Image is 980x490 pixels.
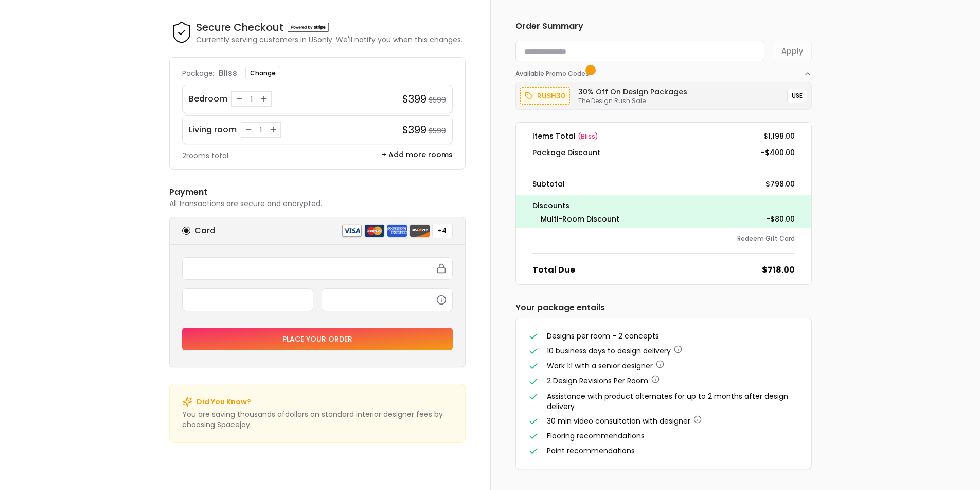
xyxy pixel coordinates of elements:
span: Available Promo Codes [515,70,592,78]
dt: Total Due [532,264,575,276]
p: 2 rooms total [182,150,228,161]
img: mastercard [364,224,385,238]
button: + Add more rooms [382,149,453,160]
img: american express [387,224,407,238]
img: discover [409,224,430,238]
p: Bedroom [189,93,227,105]
p: Package: [182,68,215,78]
h6: 30% Off on Design Packages [578,87,687,97]
dt: Subtotal [532,179,565,189]
span: Designs per room - 2 concepts [547,331,659,341]
iframe: Secure card number input frame [189,264,446,273]
button: Increase quantity for Living room [268,125,278,135]
dd: -$80.00 [766,214,795,224]
p: Did You Know? [197,397,251,407]
small: $599 [429,126,446,136]
p: Living room [189,124,237,136]
div: 1 [256,125,266,135]
span: Flooring recommendations [547,431,645,441]
p: The Design Rush Sale [578,97,687,105]
dd: $798.00 [765,179,795,189]
dd: -$400.00 [761,147,795,158]
div: 1 [246,94,257,104]
h4: $399 [402,123,426,137]
button: Decrease quantity for Bedroom [234,94,244,104]
button: USE [787,89,807,103]
p: You are saving thousands of dollar s on standard interior designer fees by choosing Spacejoy. [182,409,453,430]
span: ( bliss ) [578,132,598,141]
dd: $1,198.00 [763,131,795,141]
p: Discounts [532,199,795,212]
img: Powered by stripe [288,23,329,32]
span: 10 business days to design delivery [547,346,671,356]
dt: Items Total [532,131,598,141]
span: Work 1:1 with a senior designer [547,361,653,371]
dt: Package Discount [532,147,600,158]
dd: $718.00 [762,264,795,276]
button: Increase quantity for Bedroom [259,94,269,104]
dt: Multi-Room Discount [541,214,619,224]
p: rush30 [537,90,565,102]
button: Decrease quantity for Living room [243,125,254,135]
h6: Card [194,225,216,237]
p: Currently serving customers in US only. We'll notify you when this changes. [196,35,462,45]
h6: Your package entails [515,301,812,314]
h6: Order Summary [515,20,812,32]
span: Paint recommendations [547,446,635,456]
button: +4 [432,224,453,238]
button: Redeem Gift Card [737,234,795,243]
button: Available Promo Codes [515,61,812,78]
p: bliss [219,67,237,79]
button: Place your order [182,328,453,350]
small: $599 [429,95,446,105]
div: Available Promo Codes [515,78,812,110]
span: secure and encrypted [240,198,320,209]
img: visa [342,224,362,238]
span: 2 Design Revisions Per Room [547,376,648,386]
h6: Payment [169,186,466,198]
iframe: Secure expiration date input frame [189,295,307,304]
button: Change [245,66,280,80]
p: All transactions are . [169,198,466,209]
h4: $399 [402,92,426,106]
iframe: Secure CVC input frame [328,295,446,304]
span: Assistance with product alternates for up to 2 months after design delivery [547,391,788,412]
h4: Secure Checkout [196,20,283,35]
span: 30 min video consultation with designer [547,416,690,426]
